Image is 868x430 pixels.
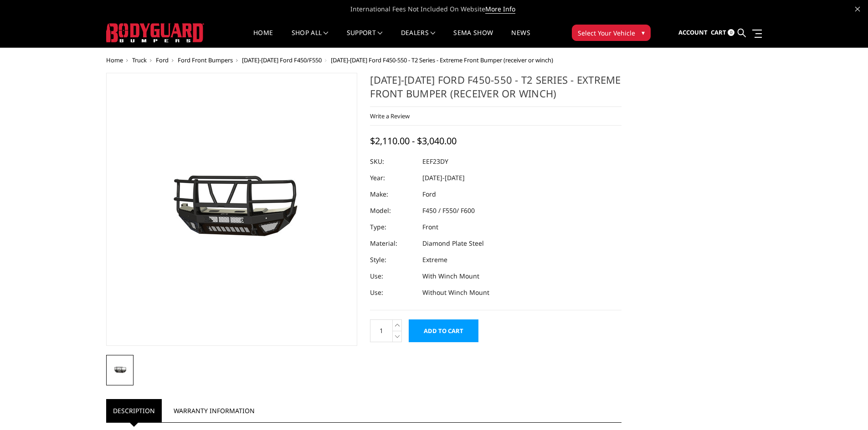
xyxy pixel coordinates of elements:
dt: Make: [370,186,416,202]
span: [DATE]-[DATE] Ford F450-550 - T2 Series - Extreme Front Bumper (receiver or winch) [331,56,553,64]
img: 2023-2025 Ford F450-550 - T2 Series - Extreme Front Bumper (receiver or winch) [118,146,345,273]
a: 2023-2025 Ford F450-550 - T2 Series - Extreme Front Bumper (receiver or winch) [106,73,358,346]
a: Ford [156,56,169,64]
dd: [DATE]-[DATE] [422,170,465,186]
dd: With Winch Mount [422,268,479,284]
img: 2023-2025 Ford F450-550 - T2 Series - Extreme Front Bumper (receiver or winch) [109,364,131,376]
a: Home [253,30,273,47]
a: Dealers [401,30,436,47]
dt: Material: [370,235,416,252]
a: Account [678,20,708,45]
a: Write a Review [370,112,410,120]
dd: Without Winch Mount [422,284,489,301]
dd: Extreme [422,252,447,268]
a: Support [347,30,383,47]
dd: Ford [422,186,436,202]
span: Cart [711,28,726,36]
span: $2,110.00 - $3,040.00 [370,135,457,147]
span: 0 [728,29,734,36]
dd: EEF23DY [422,153,448,170]
dt: Style: [370,252,416,268]
dd: Front [422,219,438,235]
dt: Year: [370,170,416,186]
a: Ford Front Bumpers [178,56,233,64]
a: Truck [132,56,147,64]
a: Warranty Information [167,399,262,422]
dt: SKU: [370,153,416,170]
dt: Type: [370,219,416,235]
input: Add to Cart [409,319,478,342]
dd: Diamond Plate Steel [422,235,484,252]
h1: [DATE]-[DATE] Ford F450-550 - T2 Series - Extreme Front Bumper (receiver or winch) [370,73,621,107]
button: Select Your Vehicle [572,25,651,41]
dt: Model: [370,202,416,219]
a: More Info [485,5,515,14]
img: BODYGUARD BUMPERS [106,23,204,42]
dd: F450 / F550/ F600 [422,202,475,219]
a: [DATE]-[DATE] Ford F450/F550 [242,56,322,64]
a: SEMA Show [453,30,493,47]
span: Account [678,28,708,36]
a: News [511,30,530,47]
a: Home [106,56,123,64]
span: ▾ [642,28,645,37]
a: shop all [292,30,329,47]
dt: Use: [370,268,416,284]
a: Cart 0 [711,20,734,45]
dt: Use: [370,284,416,301]
a: Description [106,399,162,422]
span: Select Your Vehicle [578,28,635,38]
